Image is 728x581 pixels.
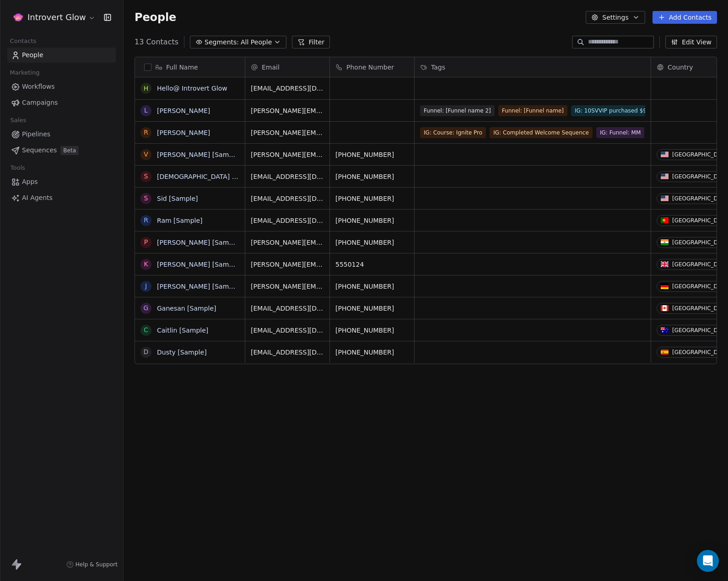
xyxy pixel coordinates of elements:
[22,82,55,91] span: Workflows
[22,145,57,155] span: Sequences
[335,238,409,247] span: [PHONE_NUMBER]
[672,217,726,224] div: [GEOGRAPHIC_DATA]
[144,194,148,203] div: S
[490,127,593,138] span: IG: Completed Welcome Sequence
[22,129,50,139] span: Pipelines
[145,281,147,291] div: J
[144,325,148,335] div: C
[157,107,210,114] a: [PERSON_NAME]
[144,128,148,137] div: R
[335,304,409,313] span: [PHONE_NUMBER]
[7,48,116,63] a: People
[157,217,203,224] a: Ram [Sample]
[135,37,178,48] span: 13 Contacts
[144,303,149,313] div: G
[22,177,38,187] span: Apps
[22,98,58,108] span: Campaigns
[157,327,208,334] a: Caitlin [Sample]
[157,239,241,246] a: [PERSON_NAME] [Sample]
[251,260,324,269] span: [PERSON_NAME][EMAIL_ADDRESS][DOMAIN_NAME]
[157,85,227,92] a: Hello@ Introvert Glow
[672,283,726,290] div: [GEOGRAPHIC_DATA]
[22,50,43,60] span: People
[144,237,148,247] div: P
[245,57,329,77] div: Email
[431,63,445,72] span: Tags
[672,349,726,355] div: [GEOGRAPHIC_DATA]
[672,239,726,246] div: [GEOGRAPHIC_DATA]
[135,11,176,24] span: People
[157,173,261,180] a: [DEMOGRAPHIC_DATA] [Sample]
[251,326,324,335] span: [EMAIL_ADDRESS][DOMAIN_NAME]
[335,326,409,335] span: [PHONE_NUMBER]
[262,63,280,72] span: Email
[498,105,567,116] span: Funnel: [Funnel name]
[135,57,245,77] div: Full Name
[144,215,148,225] div: R
[66,561,118,568] a: Help & Support
[7,143,116,158] a: SequencesBeta
[27,11,86,23] span: Introvert Glow
[251,106,324,115] span: [PERSON_NAME][EMAIL_ADDRESS][DOMAIN_NAME]
[292,36,330,48] button: Filter
[135,77,245,547] div: grid
[330,57,414,77] div: Phone Number
[22,193,53,203] span: AI Agents
[157,129,210,136] a: [PERSON_NAME]
[335,150,409,159] span: [PHONE_NUMBER]
[157,349,207,356] a: Dusty [Sample]
[7,95,116,110] a: Campaigns
[251,84,324,93] span: [EMAIL_ADDRESS][DOMAIN_NAME]
[7,190,116,205] a: AI Agents
[251,194,324,203] span: [EMAIL_ADDRESS][DOMAIN_NAME]
[157,195,198,202] a: Sid [Sample]
[571,105,650,116] span: IG: 10SVVIP purchased $9
[653,11,717,24] button: Add Contacts
[420,127,486,138] span: IG: Course: Ignite Pro
[672,327,726,334] div: [GEOGRAPHIC_DATA]
[144,84,149,93] div: H
[11,10,97,25] button: Introvert Glow
[157,283,241,290] a: [PERSON_NAME] [Sample]
[251,348,324,357] span: [EMAIL_ADDRESS][DOMAIN_NAME]
[144,172,148,181] div: S
[205,38,239,47] span: Segments:
[144,150,148,159] div: V
[335,348,409,357] span: [PHONE_NUMBER]
[251,216,324,225] span: [EMAIL_ADDRESS][DOMAIN_NAME]
[251,128,324,137] span: [PERSON_NAME][EMAIL_ADDRESS][DOMAIN_NAME]
[7,174,116,189] a: Apps
[251,282,324,291] span: [PERSON_NAME][EMAIL_ADDRESS][DOMAIN_NAME]
[60,146,79,155] span: Beta
[672,195,726,202] div: [GEOGRAPHIC_DATA]
[7,79,116,94] a: Workflows
[596,127,644,138] span: IG: Funnel: MM
[335,282,409,291] span: [PHONE_NUMBER]
[75,561,118,568] span: Help & Support
[672,261,726,268] div: [GEOGRAPHIC_DATA]
[668,63,693,72] span: Country
[346,63,394,72] span: Phone Number
[697,550,719,572] div: Open Intercom Messenger
[251,150,324,159] span: [PERSON_NAME][EMAIL_ADDRESS][DOMAIN_NAME]
[6,34,40,48] span: Contacts
[166,63,198,72] span: Full Name
[6,66,43,80] span: Marketing
[335,172,409,181] span: [PHONE_NUMBER]
[335,194,409,203] span: [PHONE_NUMBER]
[251,238,324,247] span: [PERSON_NAME][EMAIL_ADDRESS][DOMAIN_NAME]
[415,57,651,77] div: Tags
[672,173,726,180] div: [GEOGRAPHIC_DATA]
[665,36,717,48] button: Edit View
[335,260,409,269] span: 5550124
[420,105,495,116] span: Funnel: [Funnel name 2]
[144,106,148,115] div: L
[7,127,116,142] a: Pipelines
[157,151,241,158] a: [PERSON_NAME] [Sample]
[241,38,272,47] span: All People
[144,259,148,269] div: K
[586,11,645,24] button: Settings
[157,305,216,312] a: Ganesan [Sample]
[144,347,149,357] div: D
[672,305,726,312] div: [GEOGRAPHIC_DATA]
